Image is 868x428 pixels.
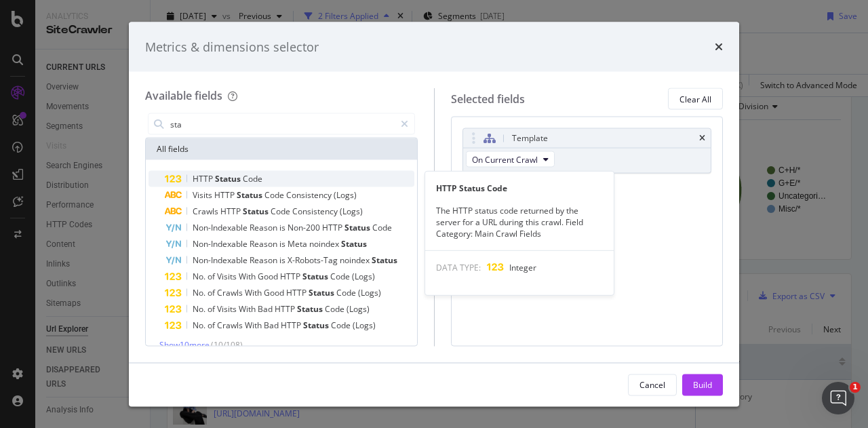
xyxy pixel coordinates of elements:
div: Selected fields [451,91,525,106]
button: Cancel [628,374,677,395]
div: HTTP Status Code [425,182,614,193]
span: of [208,319,217,331]
span: Good [258,271,280,282]
div: Template [512,132,548,145]
span: Code [331,319,353,331]
span: Status [243,206,271,217]
span: of [208,303,217,315]
span: noindex [309,238,341,250]
span: Status [237,189,264,201]
span: Non-Indexable [193,222,250,233]
span: Code [336,287,358,298]
span: ( 10 / 108 ) [211,339,243,351]
span: On Current Crawl [472,153,538,165]
span: X-Robots-Tag [288,254,340,266]
span: noindex [340,254,372,266]
span: Code [372,222,392,233]
span: Reason [250,254,279,266]
span: Bad [264,319,281,331]
div: Cancel [639,378,665,390]
span: Crawls [193,206,220,217]
span: Status [309,287,336,298]
span: Code [243,173,262,184]
span: No. [193,303,208,315]
span: Visits [193,189,214,201]
span: Status [297,303,325,315]
span: With [245,319,264,331]
span: No. [193,271,208,282]
span: Visits [217,271,239,282]
span: 1 [850,382,861,393]
span: Status [303,319,331,331]
div: Clear All [679,93,711,104]
span: DATA TYPE: [436,262,481,273]
div: modal [129,22,739,406]
span: Good [264,287,286,298]
button: Build [682,374,723,395]
span: With [245,287,264,298]
span: Reason [250,222,279,233]
button: On Current Crawl [466,151,555,168]
span: Non-200 [288,222,322,233]
span: Code [271,206,292,217]
span: Code [264,189,286,201]
span: of [208,271,217,282]
div: TemplatetimesOn Current Crawl [462,128,712,174]
span: HTTP [193,173,215,184]
div: Available fields [145,88,222,103]
div: All fields [146,138,417,160]
span: is [279,254,288,266]
span: Bad [258,303,275,315]
span: Status [302,271,330,282]
span: Consistency [286,189,334,201]
span: Status [215,173,243,184]
span: HTTP [281,319,303,331]
span: Status [341,238,367,250]
span: HTTP [275,303,297,315]
span: No. [193,319,208,331]
span: Code [330,271,352,282]
span: With [239,271,258,282]
span: is [279,238,288,250]
span: No. [193,287,208,298]
span: (Logs) [347,303,370,315]
span: Code [325,303,347,315]
div: Metrics & dimensions selector [145,38,319,56]
div: times [699,134,705,142]
span: Meta [288,238,309,250]
span: is [279,222,288,233]
span: Non-Indexable [193,238,250,250]
span: (Logs) [334,189,357,201]
span: Reason [250,238,279,250]
span: Non-Indexable [193,254,250,266]
div: times [715,38,723,56]
div: Build [693,378,712,390]
span: Integer [509,262,536,273]
input: Search by field name [169,114,395,134]
span: Crawls [217,287,245,298]
span: (Logs) [340,206,363,217]
iframe: Intercom live chat [822,382,854,414]
span: HTTP [286,287,309,298]
div: The HTTP status code returned by the server for a URL during this crawl. Field Category: Main Cra... [425,204,614,239]
span: Consistency [292,206,340,217]
button: Clear All [668,88,723,110]
span: Status [344,222,372,233]
span: Visits [217,303,239,315]
span: Show 10 more [159,339,210,351]
span: HTTP [280,271,302,282]
span: HTTP [214,189,237,201]
span: (Logs) [353,319,376,331]
span: HTTP [322,222,344,233]
span: HTTP [220,206,243,217]
span: Crawls [217,319,245,331]
span: (Logs) [352,271,375,282]
span: Status [372,254,397,266]
span: (Logs) [358,287,381,298]
span: With [239,303,258,315]
span: of [208,287,217,298]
